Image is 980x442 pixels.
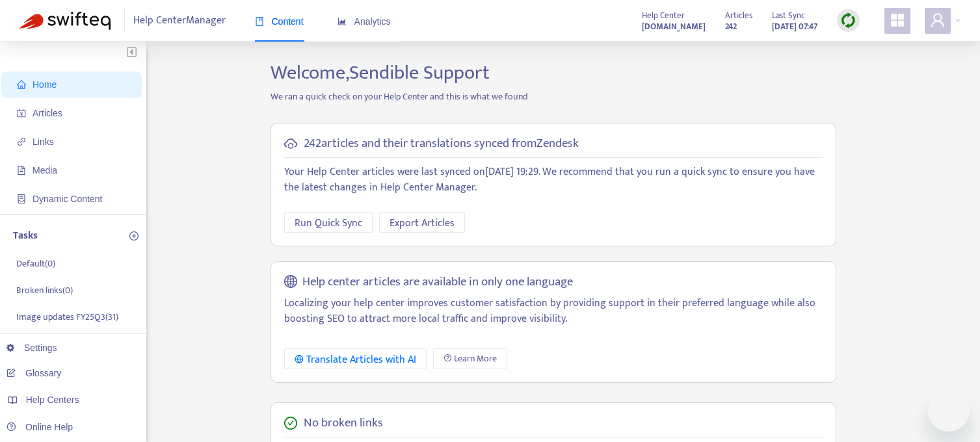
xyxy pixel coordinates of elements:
span: Dynamic Content [33,194,102,204]
strong: 242 [725,19,737,34]
span: Last Sync [772,8,805,23]
span: user [930,12,946,28]
span: account-book [17,109,26,118]
strong: [DOMAIN_NAME] [642,19,706,34]
h5: 242 articles and their translations synced from Zendesk [304,136,579,151]
p: Broken links ( 0 ) [16,283,73,297]
span: appstore [890,12,905,28]
button: Export Articles [379,212,465,233]
span: link [17,137,26,146]
span: Content [255,16,304,27]
span: container [17,194,26,203]
span: Export Articles [390,215,455,231]
a: Learn More [433,348,507,369]
span: Help Center Manager [133,8,226,33]
span: Links [33,136,54,147]
span: Learn More [454,352,497,366]
span: area-chart [338,17,347,26]
img: Swifteq [20,12,111,30]
a: Online Help [7,422,73,432]
span: Articles [33,108,62,118]
span: global [284,275,297,290]
h5: No broken links [304,416,383,431]
div: Translate Articles with AI [295,352,416,368]
p: Default ( 0 ) [16,257,55,270]
img: sync.dc5367851b00ba804db3.png [840,12,856,29]
button: Translate Articles with AI [284,348,427,369]
span: Media [33,165,57,175]
p: Tasks [13,228,38,244]
span: Articles [725,8,752,23]
a: [DOMAIN_NAME] [642,19,706,34]
p: We ran a quick check on your Help Center and this is what we found [261,90,846,103]
p: Image updates FY25Q3 ( 31 ) [16,310,118,324]
span: cloud-sync [284,137,297,150]
span: Home [33,79,57,90]
button: Run Quick Sync [284,212,373,233]
span: file-image [17,166,26,175]
a: Settings [7,343,57,353]
span: Help Center [642,8,685,23]
span: plus-circle [129,231,139,240]
strong: [DATE] 07:47 [772,19,817,34]
span: Help Centers [26,395,79,405]
span: home [17,80,26,89]
span: Run Quick Sync [295,215,362,231]
span: Analytics [338,16,391,27]
a: Glossary [7,368,61,378]
span: book [255,17,264,26]
span: check-circle [284,417,297,430]
iframe: Button to launch messaging window [928,390,970,432]
p: Localizing your help center improves customer satisfaction by providing support in their preferre... [284,296,823,327]
h5: Help center articles are available in only one language [302,275,573,290]
p: Your Help Center articles were last synced on [DATE] 19:29 . We recommend that you run a quick sy... [284,164,823,196]
span: Welcome, Sendible Support [271,57,490,89]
